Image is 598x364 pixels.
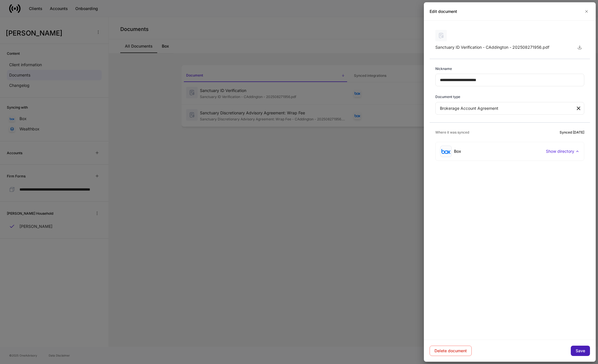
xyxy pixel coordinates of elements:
[430,346,472,356] button: Delete document
[435,44,571,50] div: Sanctuary ID Verification - CAddington - 202508271956.pdf
[560,130,584,135] h6: Synced [DATE]
[435,130,469,135] h6: Where it was synced
[435,66,452,71] h6: Nickname
[436,142,584,161] div: BoxShow directory
[441,149,451,154] img: oYqM9ojoZLfzCHUefNbBcWHcyDPbQKagtYciMC8pFl3iZXy3dU33Uwy+706y+0q2uJ1ghNQf2OIHrSh50tUd9HaB5oMc62p0G...
[434,348,467,354] div: Delete document
[430,9,457,14] h2: Edit document
[454,148,461,154] div: Box
[546,148,574,154] p: Show directory
[571,346,590,356] button: Save
[435,30,447,41] img: svg%3e
[435,102,575,115] div: Brokerage Account Agreement
[435,94,460,99] h6: Document type
[576,348,585,354] div: Save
